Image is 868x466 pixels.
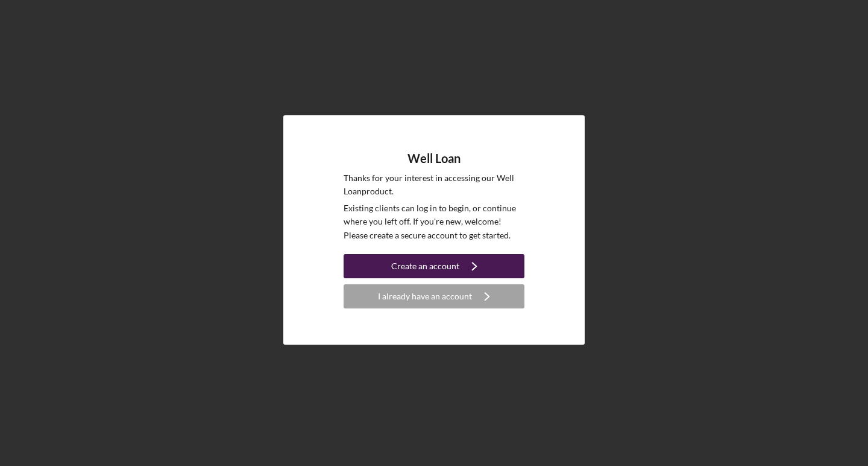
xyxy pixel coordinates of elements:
p: Thanks for your interest in accessing our Well Loan product. [344,171,524,199]
button: Create an account [344,254,524,278]
button: I already have an account [344,284,524,308]
h4: Well Loan [407,152,461,165]
p: Existing clients can log in to begin, or continue where you left off. If you're new, welcome! Ple... [344,202,524,242]
div: I already have an account [378,284,472,308]
div: Create an account [391,254,459,278]
a: Create an account [344,254,524,281]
